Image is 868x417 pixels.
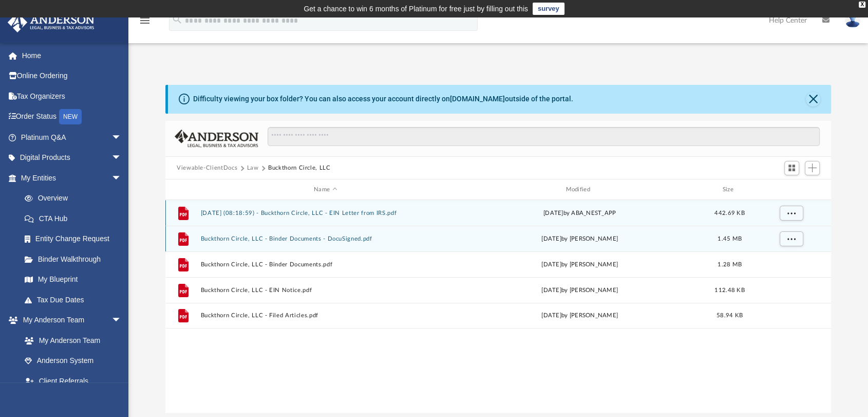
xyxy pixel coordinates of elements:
div: id [170,185,196,194]
span: arrow_drop_down [111,127,132,148]
a: survey [533,3,564,15]
div: Modified [455,185,705,194]
button: Buckthorn Circle, LLC [268,164,331,173]
span: 112.48 KB [714,287,744,293]
button: Close [806,92,820,106]
button: Buckthorn Circle, LLC - Binder Documents - DocuSigned.pdf [201,235,450,242]
span: 1.28 MB [718,262,742,267]
a: Entity Change Request [14,229,137,249]
a: Client Referrals [14,371,132,391]
div: Size [709,185,750,194]
a: CTA Hub [14,208,137,229]
button: Buckthorn Circle, LLC - Filed Articles.pdf [201,313,450,319]
button: More options [780,206,803,221]
div: Get a chance to win 6 months of Platinum for free just by filling out this [304,3,528,15]
button: Law [247,164,259,173]
a: Order StatusNEW [7,106,137,128]
a: My Anderson Teamarrow_drop_down [7,310,132,331]
a: Binder Walkthrough [14,249,137,269]
a: [DOMAIN_NAME] [450,95,505,103]
div: [DATE] by [PERSON_NAME] [455,286,705,295]
i: menu [139,14,151,27]
span: arrow_drop_down [111,168,132,189]
a: Tax Due Dates [14,289,137,310]
span: 58.94 KB [716,313,743,318]
input: Search files and folders [268,127,820,147]
i: search [172,14,183,25]
a: My Anderson Team [14,330,127,351]
div: [DATE] by [PERSON_NAME] [455,260,705,269]
a: Tax Organizers [7,86,137,106]
span: 442.69 KB [714,210,744,216]
button: Buckthorn Circle, LLC - Binder Documents.pdf [201,261,450,268]
div: [DATE] by [PERSON_NAME] [455,234,705,244]
button: Add [805,161,820,175]
button: Switch to Grid View [784,161,800,175]
div: close [859,2,865,8]
div: [DATE] by [PERSON_NAME] [455,311,705,320]
a: Overview [14,188,137,209]
a: Digital Productsarrow_drop_down [7,148,137,168]
div: Difficulty viewing your box folder? You can also access your account directly on outside of the p... [193,94,573,104]
div: grid [165,200,831,413]
a: Online Ordering [7,66,137,86]
a: Anderson System [14,351,132,371]
span: 1.45 MB [718,236,742,242]
span: arrow_drop_down [111,310,132,331]
a: Platinum Q&Aarrow_drop_down [7,127,137,148]
div: id [754,185,826,194]
button: Buckthorn Circle, LLC - EIN Notice.pdf [201,287,450,294]
a: My Blueprint [14,269,132,290]
div: [DATE] by ABA_NEST_APP [455,209,705,218]
a: menu [139,20,151,27]
div: Name [200,185,450,194]
div: NEW [59,109,82,124]
button: More options [780,231,803,247]
a: Home [7,45,137,66]
button: Viewable-ClientDocs [177,164,237,173]
button: [DATE] (08:18:59) - Buckthorn Circle, LLC - EIN Letter from IRS.pdf [201,210,450,216]
img: User Pic [845,13,860,28]
a: My Entitiesarrow_drop_down [7,168,137,188]
span: arrow_drop_down [111,148,132,169]
img: Anderson Advisors Platinum Portal [5,12,98,32]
